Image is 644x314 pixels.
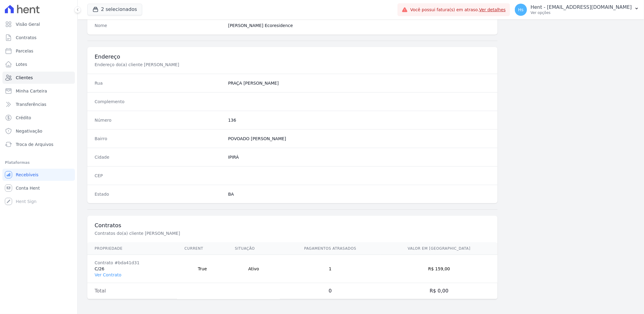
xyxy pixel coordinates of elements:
dt: Nome [95,22,223,29]
span: Clientes [16,75,33,81]
a: Conta Hent [2,182,75,194]
a: Visão Geral [2,18,75,30]
p: Endereço do(a) cliente [PERSON_NAME] [95,62,298,68]
span: Crédito [16,115,31,121]
dd: [PERSON_NAME] Ecoresidence [228,22,490,29]
th: Propriedade [87,242,177,255]
dd: 136 [228,117,490,123]
h3: Contratos [95,222,490,229]
dd: BA [228,191,490,197]
span: Lotes [16,61,27,67]
span: Parcelas [16,48,33,54]
button: 2 selecionados [87,4,142,15]
th: Situação [228,242,280,255]
span: Minha Carteira [16,88,47,94]
div: Contrato #bda41d31 [95,260,170,266]
p: Hent - [EMAIL_ADDRESS][DOMAIN_NAME] [531,4,632,10]
td: True [177,255,227,283]
a: Parcelas [2,45,75,57]
a: Clientes [2,72,75,84]
a: Ver detalhes [479,7,506,12]
a: Recebíveis [2,169,75,181]
a: Lotes [2,58,75,70]
span: Você possui fatura(s) em atraso. [410,7,506,13]
dt: Estado [95,191,223,197]
a: Transferências [2,98,75,110]
p: Ver opções [531,10,632,15]
span: Transferências [16,101,46,107]
td: Total [87,283,177,299]
span: Hs [518,8,524,12]
span: Visão Geral [16,21,40,27]
span: Troca de Arquivos [16,141,53,147]
th: Current [177,242,227,255]
td: Ativo [228,255,280,283]
h3: Endereço [95,53,490,60]
a: Contratos [2,32,75,44]
div: Plataformas [5,159,72,166]
dd: PRAÇA [PERSON_NAME] [228,80,490,86]
dt: CEP [95,173,223,179]
a: Minha Carteira [2,85,75,97]
dt: Número [95,117,223,123]
td: 0 [280,283,381,299]
td: 1 [280,255,381,283]
th: Valor em [GEOGRAPHIC_DATA] [381,242,498,255]
dt: Complemento [95,99,223,105]
a: Ver Contrato [95,272,121,277]
dt: Bairro [95,136,223,142]
a: Troca de Arquivos [2,138,75,150]
span: Recebíveis [16,172,39,178]
span: Conta Hent [16,185,40,191]
a: Crédito [2,112,75,124]
th: Pagamentos Atrasados [280,242,381,255]
td: R$ 0,00 [381,283,498,299]
td: R$ 159,00 [381,255,498,283]
dt: Cidade [95,154,223,160]
span: Contratos [16,35,36,41]
button: Hs Hent - [EMAIL_ADDRESS][DOMAIN_NAME] Ver opções [510,1,644,18]
dd: POVOADO [PERSON_NAME] [228,136,490,142]
span: Negativação [16,128,42,134]
a: Negativação [2,125,75,137]
p: Contratos do(a) cliente [PERSON_NAME] [95,230,298,236]
dt: Rua [95,80,223,86]
td: C/26 [87,255,177,283]
dd: IPIRÁ [228,154,490,160]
